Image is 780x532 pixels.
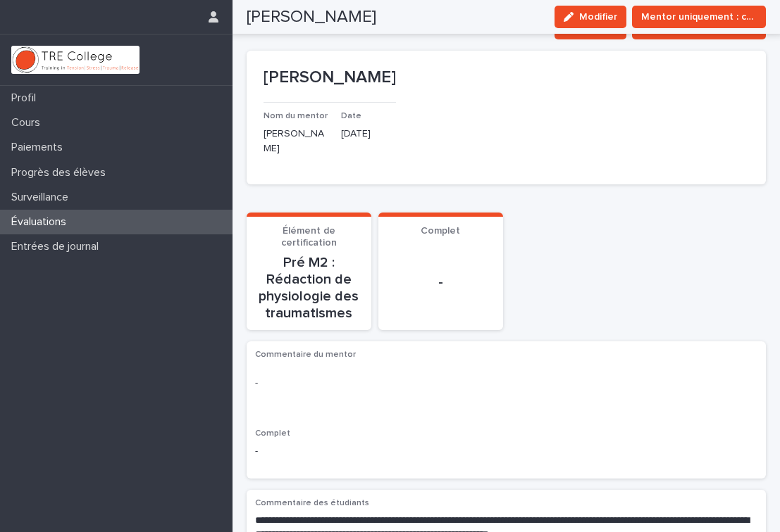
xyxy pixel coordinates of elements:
[247,8,376,25] font: [PERSON_NAME]
[11,92,36,103] font: Profil
[11,216,66,227] font: Évaluations
[255,446,258,456] font: -
[255,429,290,438] font: Complet
[11,46,140,74] img: L01RLPSrRaOWR30Oqb5K
[255,350,356,359] font: Commentaire du mentor
[264,112,328,120] font: Nom du mentor
[11,141,63,153] font: Paiements
[264,69,396,86] font: [PERSON_NAME]
[421,226,460,236] font: Complet
[11,117,40,128] font: Cours
[11,167,106,178] font: Progrès des élèves
[264,129,324,153] font: [PERSON_NAME]
[11,241,99,252] font: Entrées de journal
[341,129,371,139] font: [DATE]
[555,6,626,28] button: Modifier
[438,275,443,289] font: -
[632,6,766,28] button: Mentor uniquement : commentaire
[255,499,369,507] font: Commentaire des étudiants
[281,226,337,248] font: Élément de certification
[341,112,361,120] font: Date
[579,12,617,22] font: Modifier
[255,378,258,388] font: -
[259,255,362,320] font: Pré M2 : Rédaction de physiologie des traumatismes
[11,191,68,203] font: Surveillance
